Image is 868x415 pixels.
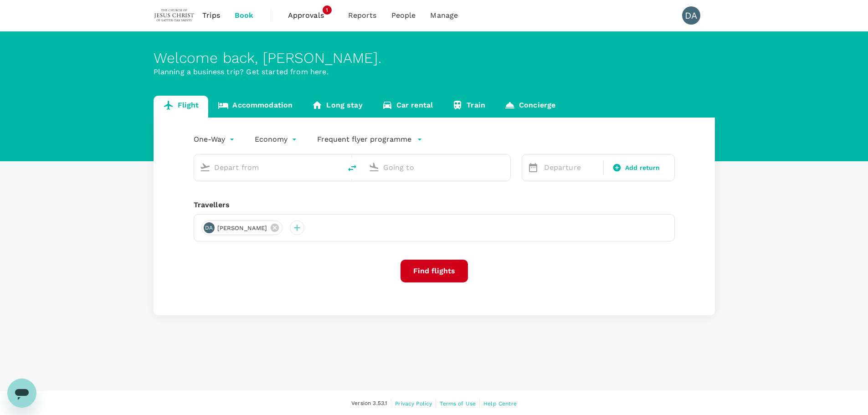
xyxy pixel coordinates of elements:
[440,399,476,409] a: Terms of Use
[430,10,458,21] span: Manage
[7,379,36,408] iframe: Button to launch messaging window
[288,10,334,21] span: Approvals
[395,400,432,407] span: Privacy Policy
[154,5,195,26] img: The Malaysian Church of Jesus Christ of Latter-day Saints
[348,10,377,21] span: Reports
[625,163,660,173] span: Add return
[154,67,715,77] p: Planning a business trip? Get started from here.
[204,222,215,233] div: DA
[335,166,337,168] button: Open
[317,134,422,145] button: Frequent flyer programme
[351,399,387,408] span: Version 3.53.1
[212,224,273,233] span: [PERSON_NAME]
[208,96,302,118] a: Accommodation
[341,157,363,179] button: delete
[483,400,517,407] span: Help Centre
[154,50,715,67] div: Welcome back , [PERSON_NAME] .
[323,5,332,15] span: 1
[194,132,236,147] div: One-Way
[442,96,495,118] a: Train
[483,399,517,409] a: Help Centre
[401,260,468,282] button: Find flights
[317,134,411,145] p: Frequent flyer programme
[154,96,209,118] a: Flight
[235,10,254,21] span: Book
[391,10,416,21] span: People
[255,132,299,147] div: Economy
[214,160,322,174] input: Depart from
[302,96,372,118] a: Long stay
[372,96,443,118] a: Car rental
[440,400,476,407] span: Terms of Use
[682,6,700,25] div: DA
[544,162,598,173] p: Departure
[495,96,565,118] a: Concierge
[194,200,675,210] div: Travellers
[201,220,283,235] div: DA[PERSON_NAME]
[395,399,432,409] a: Privacy Policy
[504,166,506,168] button: Open
[383,160,491,174] input: Going to
[202,10,220,21] span: Trips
